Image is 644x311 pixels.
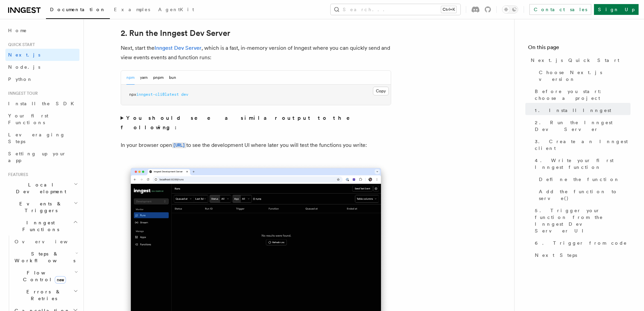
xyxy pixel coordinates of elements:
a: Add the function to serve() [536,185,630,204]
span: Examples [114,7,150,12]
a: Home [5,24,79,37]
span: Setting up your app [8,151,66,163]
a: Node.js [5,61,79,73]
span: new [55,276,66,284]
button: Flow Controlnew [12,267,79,286]
a: 5. Trigger your function from the Inngest Dev Server UI [532,204,630,237]
span: Next.js Quick Start [531,57,619,64]
span: npx [129,92,136,97]
a: Choose Next.js version [536,66,630,85]
span: Quick start [5,42,35,47]
button: bun [169,71,176,85]
span: 6. Trigger from code [535,240,627,246]
span: Choose Next.js version [539,69,630,83]
kbd: Ctrl+K [441,6,456,13]
span: 3. Create an Inngest client [535,138,630,152]
span: Your first Functions [8,113,48,125]
a: AgentKit [154,2,198,18]
span: Leveraging Steps [8,132,65,144]
span: 1. Install Inngest [535,107,611,114]
a: Your first Functions [5,110,79,129]
span: 5. Trigger your function from the Inngest Dev Server UI [535,207,630,234]
a: Install the SDK [5,97,79,110]
span: AgentKit [158,7,194,12]
a: 3. Create an Inngest client [532,135,630,154]
a: Python [5,73,79,85]
span: Node.js [8,64,40,70]
span: Flow Control [12,269,74,283]
span: Define the function [539,176,620,183]
a: Setting up your app [5,148,79,166]
a: 4. Write your first Inngest function [532,154,630,173]
a: Next.js [5,49,79,61]
span: Steps & Workflows [12,250,75,264]
button: Search...Ctrl+K [331,4,460,15]
code: [URL] [172,142,186,148]
span: Inngest Functions [5,219,73,233]
a: Contact sales [529,4,591,15]
button: pnpm [153,71,164,85]
p: In your browser open to see the development UI where later you will test the functions you write: [121,140,391,150]
span: Inngest tour [5,91,38,96]
a: Next.js Quick Start [528,54,630,66]
a: Leveraging Steps [5,129,79,148]
summary: You should see a similar output to the following: [121,113,391,132]
span: Errors & Retries [12,288,73,302]
a: Sign Up [594,4,639,15]
span: Next.js [8,52,40,58]
button: yarn [140,71,148,85]
strong: You should see a similar output to the following: [121,115,360,131]
span: Overview [15,239,84,244]
span: Documentation [50,7,106,12]
a: [URL] [172,142,186,148]
button: Inngest Functions [5,217,79,236]
span: Add the function to serve() [539,188,630,202]
a: 1. Install Inngest [532,104,630,116]
a: Before you start: choose a project [532,85,630,104]
a: Next Steps [532,249,630,261]
button: Copy [373,87,389,95]
span: 2. Run the Inngest Dev Server [535,119,630,133]
a: 2. Run the Inngest Dev Server [121,28,230,38]
span: Next Steps [535,252,577,259]
a: Documentation [46,2,110,19]
span: Python [8,76,33,82]
button: Local Development [5,179,79,198]
a: Inngest Dev Server [154,45,201,51]
button: npm [126,71,135,85]
span: 4. Write your first Inngest function [535,157,630,171]
a: 6. Trigger from code [532,237,630,249]
span: Features [5,172,28,177]
span: Install the SDK [8,101,78,106]
a: 2. Run the Inngest Dev Server [532,116,630,135]
button: Events & Triggers [5,198,79,217]
h4: On this page [528,43,630,54]
span: Home [8,27,27,34]
span: dev [181,92,188,97]
span: inngest-cli@latest [136,92,179,97]
button: Errors & Retries [12,286,79,305]
p: Next, start the , which is a fast, in-memory version of Inngest where you can quickly send and vi... [121,43,391,62]
span: Local Development [5,181,74,195]
a: Examples [110,2,154,18]
a: Define the function [536,173,630,185]
span: Before you start: choose a project [535,88,630,102]
span: Events & Triggers [5,200,74,214]
button: Toggle dark mode [502,5,518,14]
button: Steps & Workflows [12,248,79,267]
a: Overview [12,236,79,248]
